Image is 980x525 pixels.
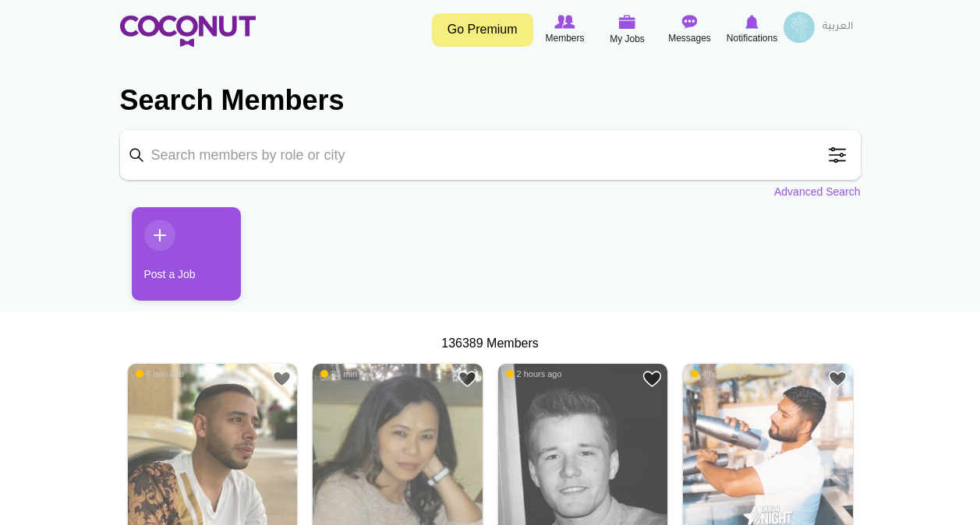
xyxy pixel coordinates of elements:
[745,15,759,29] img: Notifications
[320,368,373,379] span: 33 min ago
[120,335,861,353] div: 136389 Members
[691,368,747,379] span: 4 hours ago
[659,12,721,48] a: Messages Messages
[727,30,777,46] span: Notifications
[272,369,292,389] a: Add to Favourites
[619,15,636,29] img: My Jobs
[458,369,477,389] a: Add to Favourites
[774,184,861,199] a: Advanced Search
[642,369,662,389] a: Add to Favourites
[668,30,711,46] span: Messages
[120,16,256,47] img: Home
[828,369,847,389] a: Add to Favourites
[120,82,861,119] h2: Search Members
[682,15,698,29] img: Messages
[432,13,533,47] a: Go Premium
[132,207,241,301] a: Post a Job
[534,12,596,48] a: Browse Members Members
[506,368,562,379] span: 2 hours ago
[120,130,861,180] input: Search members by role or city
[610,31,645,47] span: My Jobs
[554,15,575,29] img: Browse Members
[721,12,784,48] a: Notifications Notifications
[545,30,584,46] span: Members
[136,368,184,379] span: 6 min ago
[815,12,861,43] a: العربية
[120,207,229,312] li: 1 / 1
[596,12,659,48] a: My Jobs My Jobs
